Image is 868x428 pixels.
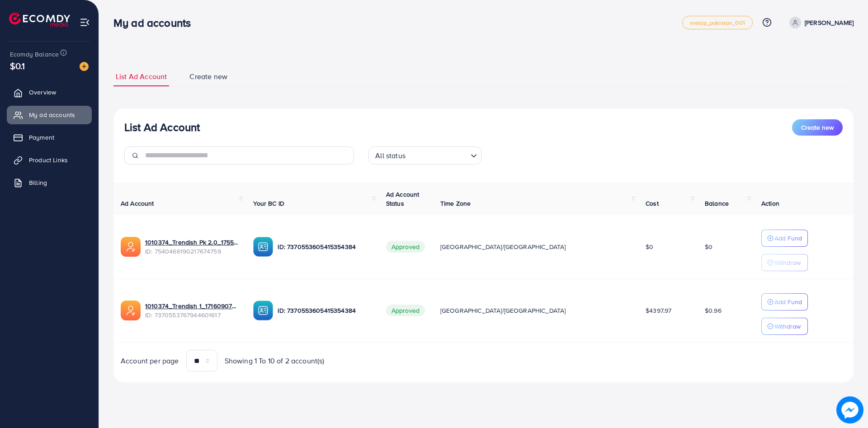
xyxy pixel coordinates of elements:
[690,20,745,26] span: metap_pakistan_001
[761,318,808,335] button: Withdraw
[792,119,843,136] button: Create new
[440,306,566,315] span: [GEOGRAPHIC_DATA]/[GEOGRAPHIC_DATA]
[253,301,273,320] img: ic-ba-acc.ded83a64.svg
[29,155,68,165] span: Product Links
[145,310,239,320] span: ID: 7370553767944601617
[10,50,59,59] span: Ecomdy Balance
[225,356,325,366] span: Showing 1 To 10 of 2 account(s)
[145,301,239,320] div: <span class='underline'>1010374_Trendish 1_1716090785807</span></br>7370553767944601617
[761,293,808,310] button: Add Fund
[253,199,284,208] span: Your BC ID
[121,301,141,320] img: ic-ads-acc.e4c84228.svg
[189,71,227,82] span: Create new
[121,356,179,366] span: Account per page
[253,237,273,257] img: ic-ba-acc.ded83a64.svg
[786,17,854,28] a: [PERSON_NAME]
[9,13,70,27] img: logo
[145,301,239,310] a: 1010374_Trendish 1_1716090785807
[646,306,671,315] span: $4397.97
[80,62,89,71] img: image
[774,233,802,244] p: Add Fund
[7,151,92,169] a: Product Links
[373,149,407,162] span: All status
[29,88,56,97] span: Overview
[440,199,471,208] span: Time Zone
[440,242,566,251] span: [GEOGRAPHIC_DATA]/[GEOGRAPHIC_DATA]
[836,396,863,423] img: image
[761,230,808,247] button: Add Fund
[386,241,425,253] span: Approved
[278,305,371,316] p: ID: 7370553605415354384
[29,133,54,142] span: Payment
[7,174,92,192] a: Billing
[761,199,779,208] span: Action
[705,306,722,315] span: $0.96
[10,59,25,72] span: $0.1
[7,106,92,124] a: My ad accounts
[805,17,854,28] p: [PERSON_NAME]
[145,247,239,256] span: ID: 7540466190217674759
[80,17,90,28] img: menu
[29,110,75,119] span: My ad accounts
[646,242,653,251] span: $0
[682,16,753,29] a: metap_pakistan_001
[774,296,802,307] p: Add Fund
[386,305,425,316] span: Approved
[113,16,198,29] h3: My ad accounts
[116,71,167,82] span: List Ad Account
[761,254,808,271] button: Withdraw
[145,238,239,256] div: <span class='underline'>1010374_Trendish Pk 2.0_1755652074624</span></br>7540466190217674759
[7,83,92,101] a: Overview
[29,178,47,187] span: Billing
[646,199,659,208] span: Cost
[7,128,92,146] a: Payment
[278,241,371,252] p: ID: 7370553605415354384
[801,123,834,132] span: Create new
[774,321,801,332] p: Withdraw
[386,190,420,208] span: Ad Account Status
[408,147,467,162] input: Search for option
[774,257,801,268] p: Withdraw
[121,237,141,257] img: ic-ads-acc.e4c84228.svg
[145,238,239,247] a: 1010374_Trendish Pk 2.0_1755652074624
[705,199,729,208] span: Balance
[124,121,200,134] h3: List Ad Account
[368,146,481,165] div: Search for option
[121,199,154,208] span: Ad Account
[705,242,712,251] span: $0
